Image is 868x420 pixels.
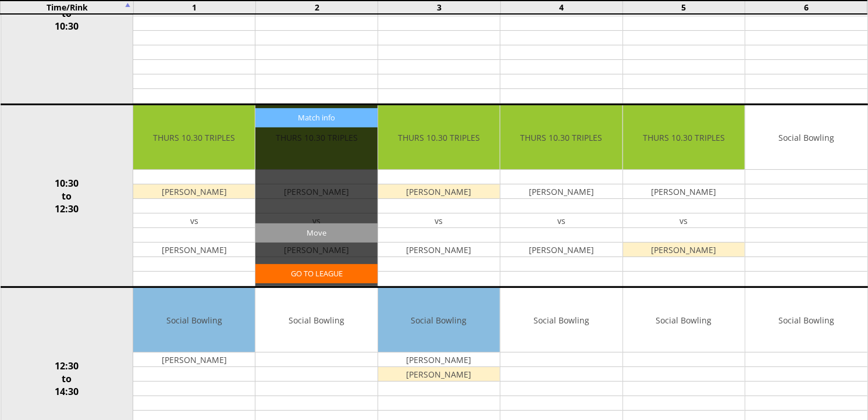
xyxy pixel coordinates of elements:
input: Move [255,223,377,243]
td: 4 [500,1,622,14]
td: [PERSON_NAME] [133,243,255,257]
td: [PERSON_NAME] [133,184,255,199]
td: 6 [745,1,867,14]
td: Social Bowling [133,288,255,353]
td: [PERSON_NAME] [500,184,622,199]
td: 3 [378,1,500,14]
td: [PERSON_NAME] [378,243,500,257]
td: THURS 10.30 TRIPLES [133,105,255,170]
td: THURS 10.30 TRIPLES [378,105,500,170]
td: Social Bowling [255,288,377,353]
td: 2 [256,1,378,14]
td: vs [133,213,255,228]
td: 10:30 to 12:30 [1,105,133,287]
td: [PERSON_NAME] [378,184,500,199]
td: Social Bowling [500,288,622,353]
input: Match info [255,108,377,127]
td: Social Bowling [378,288,500,353]
td: Social Bowling [745,105,867,170]
td: [PERSON_NAME] [378,353,500,367]
td: [PERSON_NAME] [378,367,500,382]
td: 1 [133,1,255,14]
td: Social Bowling [623,288,745,353]
td: Time/Rink [1,1,133,14]
td: vs [500,213,622,228]
td: Social Bowling [745,288,867,353]
a: GO TO LEAGUE [255,264,377,283]
td: [PERSON_NAME] [500,243,622,257]
td: vs [378,213,500,228]
td: 5 [622,1,745,14]
td: [PERSON_NAME] [623,184,745,199]
td: THURS 10.30 TRIPLES [500,105,622,170]
td: vs [623,213,745,228]
td: [PERSON_NAME] [623,243,745,257]
td: [PERSON_NAME] [133,353,255,367]
td: THURS 10.30 TRIPLES [623,105,745,170]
